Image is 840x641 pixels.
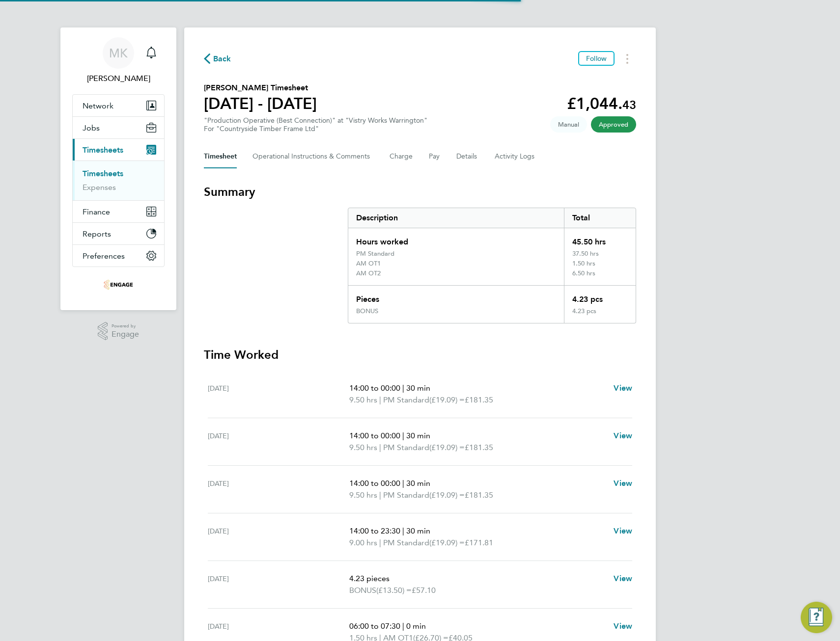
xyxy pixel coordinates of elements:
[356,260,381,267] div: AM OT1
[379,395,381,404] span: |
[349,585,376,596] span: BONUS
[406,526,430,535] span: 30 min
[618,51,636,66] button: Timesheets Menu
[390,145,413,168] button: Charge
[349,573,606,585] p: 4.23 pieces
[622,98,636,112] span: 43
[208,382,349,406] div: [DATE]
[379,490,381,500] span: |
[564,307,636,323] div: 4.23 pcs
[252,145,374,168] button: Operational Instructions & Comments
[429,538,465,547] span: (£19.09) =
[109,47,128,59] span: MK
[465,490,493,500] span: £181.35
[614,525,632,537] a: View
[83,229,111,239] span: Reports
[564,228,636,250] div: 45.50 hrs
[213,53,231,65] span: Back
[379,538,381,547] span: |
[349,490,377,500] span: 9.50 hrs
[83,251,125,261] span: Preferences
[379,443,381,452] span: |
[614,430,632,442] a: View
[564,260,636,269] div: 1.50 hrs
[614,526,632,535] span: View
[349,443,377,452] span: 9.50 hrs
[208,478,349,501] div: [DATE]
[349,621,400,631] span: 06:00 to 07:30
[208,525,349,549] div: [DATE]
[578,51,615,66] button: Follow
[614,621,632,631] span: View
[348,208,636,323] div: Summary
[550,116,587,133] span: This timesheet was manually created.
[429,490,465,500] span: (£19.09) =
[406,383,430,393] span: 30 min
[465,443,493,452] span: £181.35
[356,250,394,258] div: PM Standard
[383,442,429,454] span: PM Standard
[429,145,441,168] button: Pay
[73,117,164,138] button: Jobs
[456,145,479,168] button: Details
[204,116,427,133] div: "Production Operative (Best Connection)" at "Vistry Works Warrington"
[204,94,317,113] h1: [DATE] - [DATE]
[614,620,632,632] a: View
[349,431,400,440] span: 14:00 to 00:00
[567,94,636,113] app-decimal: £1,044.
[465,395,493,404] span: £181.35
[348,228,564,250] div: Hours worked
[73,95,164,116] button: Network
[72,73,165,84] span: Monika Kosiorowska
[348,286,564,307] div: Pieces
[60,27,176,310] nav: Main navigation
[356,269,381,277] div: AM OT2
[356,307,378,315] div: BONUS
[383,489,429,501] span: PM Standard
[73,201,164,222] button: Finance
[204,347,636,363] h3: Time Worked
[73,223,164,244] button: Reports
[402,383,404,393] span: |
[208,430,349,454] div: [DATE]
[98,322,140,341] a: Powered byEngage
[112,322,139,330] span: Powered by
[204,82,317,94] h2: [PERSON_NAME] Timesheet
[402,431,404,440] span: |
[112,330,139,339] span: Engage
[402,526,404,535] span: |
[204,184,636,200] h3: Summary
[104,277,133,293] img: thebestconnection-logo-retina.png
[204,125,427,133] div: For "Countryside Timber Frame Ltd"
[406,621,426,631] span: 0 min
[564,286,636,307] div: 4.23 pcs
[348,208,564,228] div: Description
[412,586,436,595] span: £57.10
[83,183,116,192] a: Expenses
[614,573,632,585] a: View
[204,53,231,65] button: Back
[208,573,349,596] div: [DATE]
[614,431,632,440] span: View
[402,621,404,631] span: |
[83,169,123,178] a: Timesheets
[495,145,536,168] button: Activity Logs
[349,383,400,393] span: 14:00 to 00:00
[614,383,632,393] span: View
[614,479,632,488] span: View
[383,394,429,406] span: PM Standard
[383,537,429,549] span: PM Standard
[83,101,113,110] span: Network
[349,526,400,535] span: 14:00 to 23:30
[73,245,164,267] button: Preferences
[465,538,493,547] span: £171.81
[83,207,110,216] span: Finance
[614,478,632,489] a: View
[801,602,832,633] button: Engage Resource Center
[564,269,636,285] div: 6.50 hrs
[204,145,237,168] button: Timesheet
[429,395,465,404] span: (£19.09) =
[564,208,636,228] div: Total
[349,538,377,547] span: 9.00 hrs
[72,277,165,293] a: Go to home page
